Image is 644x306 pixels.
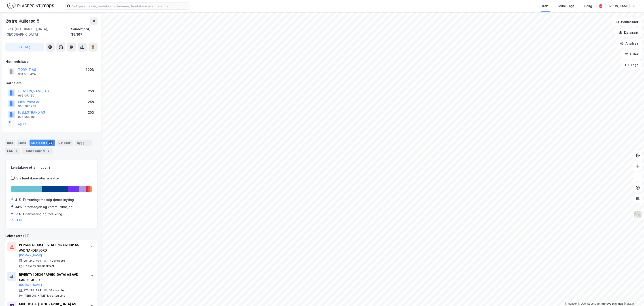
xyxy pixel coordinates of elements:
img: logo.f888ab2527a4732fd821a326f86c7f29.svg [7,2,54,10]
div: 975 964 191 [18,115,35,119]
button: [DOMAIN_NAME] [19,254,42,257]
button: Tags [621,60,642,69]
div: [PERSON_NAME] [604,3,630,9]
div: Leietakere [30,140,55,146]
div: Vis leietakere uten ansatte [16,176,59,181]
div: [PERSON_NAME] kredittgiving [23,294,65,297]
div: 1 [85,140,90,145]
div: 981 653 424 [18,72,36,76]
iframe: Chat Widget [622,284,644,306]
button: Filter [621,50,642,59]
div: Gårdeiere [6,80,97,86]
div: 920 194 494 [23,289,41,292]
div: Transaksjoner [22,148,53,154]
img: Z [633,210,642,219]
div: 142 ansatte [48,259,65,263]
div: PERSONALHUSET STAFFING GROUP AS AVD SANDEFJORD [19,242,86,253]
div: 25% [88,99,95,105]
div: 25% [88,110,95,115]
div: 41% [15,197,21,203]
button: Datasett [615,28,642,37]
button: [DOMAIN_NAME] [19,283,42,287]
button: Og 4 til [11,219,22,222]
div: Østre Kullerød 5 [5,17,40,25]
div: 50 ansatte [49,289,64,292]
div: Leietakere (22) [5,233,97,239]
div: Forretningsmessig tjenesteyting [23,197,74,203]
a: Mapbox [565,302,577,305]
div: Hjemmelshaver [6,59,97,64]
button: Bokmerker [612,17,642,26]
div: 956 707 773 [18,104,36,108]
div: 100% [86,67,95,72]
div: ESG [5,148,20,154]
div: Finansiering og forsikring [23,211,62,217]
div: 3241, [GEOGRAPHIC_DATA], [GEOGRAPHIC_DATA] [5,26,71,37]
div: Leietakere etter industri [11,165,92,170]
input: Søk på adresse, matrikkel, gårdeiere, leietakere eller personer [70,3,190,9]
div: Bygg [75,140,92,146]
div: Informasjon og kommunikasjon [24,204,72,210]
div: Kart [542,3,549,9]
div: 25% [88,88,95,94]
button: Analyse [616,39,642,48]
button: Tag [5,43,44,52]
div: Info [5,140,15,146]
div: RIVERTY [GEOGRAPHIC_DATA] AS AVD SANDEFJORD [19,272,86,283]
a: Improve this map [601,302,623,305]
div: 22 [48,140,53,145]
div: Datasett [57,140,73,146]
div: 965 053 301 [18,94,36,97]
div: 991 243 704 [23,259,41,263]
div: Bolig [584,3,592,9]
div: 6 [47,149,51,153]
div: 1 [14,149,19,153]
div: Sandefjord, 35/167 [71,26,97,37]
a: OpenStreetMap [578,302,600,305]
div: Eiere [17,140,28,146]
div: 34% [15,204,22,210]
div: 14% [15,211,21,217]
div: Mine Tags [558,3,574,9]
div: Utleie av arbeidskraft [23,264,54,268]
